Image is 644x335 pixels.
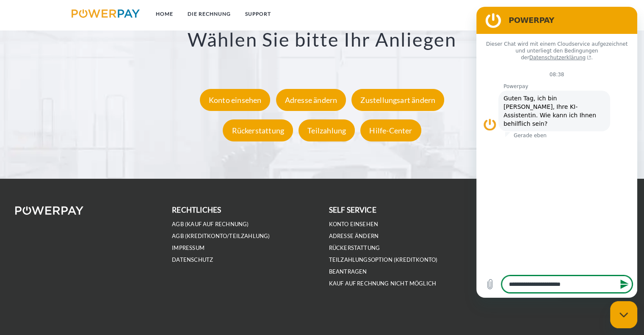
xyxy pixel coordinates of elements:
a: Konto einsehen [198,96,273,105]
iframe: Messaging-Fenster [476,7,637,298]
a: DIE RECHNUNG [180,6,238,22]
b: rechtliches [172,205,221,214]
a: Rückerstattung [329,244,380,252]
div: Rückerstattung [223,120,293,142]
a: IMPRESSUM [172,244,205,252]
a: DATENSCHUTZ [172,256,213,263]
a: Adresse ändern [274,96,348,105]
a: Kauf auf Rechnung nicht möglich [329,280,437,287]
a: Teilzahlungsoption (KREDITKONTO) beantragen [329,256,438,275]
a: agb [529,6,555,22]
a: SUPPORT [238,6,278,22]
b: self service [329,205,376,214]
a: Konto einsehen [329,221,379,228]
h3: Wählen Sie bitte Ihr Anliegen [43,28,601,52]
div: Zustellungsart ändern [351,89,444,111]
div: Konto einsehen [200,89,271,111]
a: Hilfe-Center [358,126,423,136]
a: Home [149,6,180,22]
iframe: Schaltfläche zum Öffnen des Messaging-Fensters; Konversation läuft [610,301,637,328]
div: Teilzahlung [299,120,355,142]
div: Hilfe-Center [360,120,421,142]
img: logo-powerpay-white.svg [15,206,83,215]
div: Adresse ändern [276,89,346,111]
a: Teilzahlung [296,126,357,136]
a: Adresse ändern [329,233,379,240]
a: Zustellungsart ändern [349,96,446,105]
a: Rückerstattung [221,126,295,136]
a: AGB (Kauf auf Rechnung) [172,221,249,228]
img: logo-powerpay.svg [72,9,140,18]
a: AGB (Kreditkonto/Teilzahlung) [172,233,270,240]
